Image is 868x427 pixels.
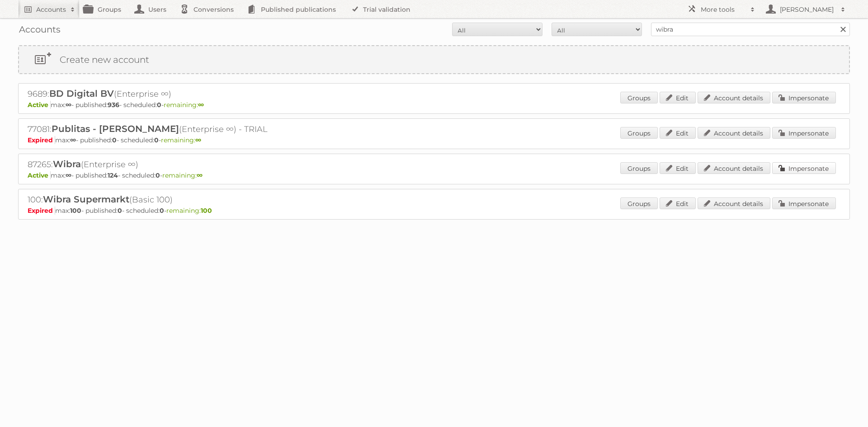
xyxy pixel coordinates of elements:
strong: 100 [70,206,81,215]
span: remaining: [161,136,201,144]
h2: More tools [701,5,746,14]
strong: ∞ [66,171,71,179]
a: Groups [620,127,658,139]
span: Expired [28,206,55,215]
strong: ∞ [70,136,76,144]
strong: 0 [154,136,159,144]
h2: Accounts [36,5,66,14]
span: BD Digital BV [49,88,114,99]
span: Wibra [53,159,81,169]
a: Create new account [19,46,849,73]
span: Publitas - [PERSON_NAME] [52,123,179,134]
span: Active [28,171,51,179]
p: max: - published: - scheduled: - [28,101,840,109]
span: Expired [28,136,55,144]
a: Groups [620,92,658,103]
span: Wibra Supermarkt [43,194,129,205]
a: Impersonate [772,92,836,103]
a: Account details [698,162,770,174]
h2: 100: (Basic 100) [28,194,344,206]
a: Edit [660,162,696,174]
span: remaining: [162,171,203,179]
p: max: - published: - scheduled: - [28,136,840,144]
a: Groups [620,197,658,209]
strong: 936 [108,101,119,109]
strong: 0 [156,171,160,179]
strong: ∞ [66,101,71,109]
strong: ∞ [197,171,203,179]
a: Account details [698,127,770,139]
h2: 9689: (Enterprise ∞) [28,88,344,100]
strong: 124 [108,171,118,179]
h2: [PERSON_NAME] [778,5,836,14]
p: max: - published: - scheduled: - [28,206,840,215]
a: Impersonate [772,127,836,139]
strong: ∞ [195,136,201,144]
h2: 77081: (Enterprise ∞) - TRIAL [28,123,344,135]
a: Impersonate [772,197,836,209]
a: Account details [698,197,770,209]
span: remaining: [166,206,212,215]
strong: ∞ [198,101,204,109]
span: Active [28,101,51,109]
strong: 100 [201,206,212,215]
a: Edit [660,92,696,103]
strong: 0 [160,206,164,215]
a: Impersonate [772,162,836,174]
strong: 0 [157,101,161,109]
h2: 87265: (Enterprise ∞) [28,159,344,170]
strong: 0 [112,136,117,144]
strong: 0 [118,206,122,215]
span: remaining: [164,101,204,109]
a: Edit [660,197,696,209]
a: Groups [620,162,658,174]
a: Account details [698,92,770,103]
a: Edit [660,127,696,139]
p: max: - published: - scheduled: - [28,171,840,179]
